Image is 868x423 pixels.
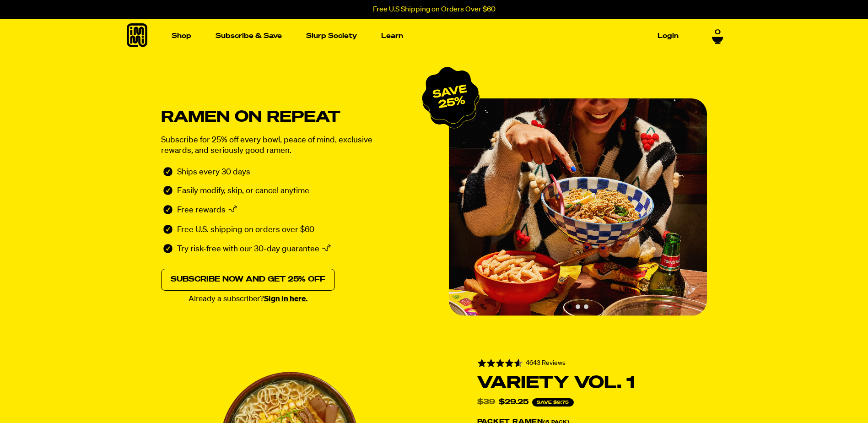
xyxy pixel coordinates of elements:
[302,29,361,43] a: Slurp Society
[449,98,707,316] div: Slide 1 of 3
[567,304,588,309] div: Carousel pagination
[654,29,682,43] a: Login
[177,186,309,196] p: Easily modify, skip, or cancel anytime
[161,295,335,303] p: Already a subscriber?
[499,399,528,406] div: $29.25
[477,399,495,406] del: $39
[177,167,250,178] p: Ships every 30 days
[212,29,286,43] a: Subscribe & Save
[377,29,407,43] a: Learn
[715,28,721,37] span: 0
[477,375,701,391] h1: Variety Vol. 1
[532,398,574,407] span: Save $9.75
[177,244,319,256] p: Try risk-free with our 30-day guarantee
[264,295,307,303] a: Sign in here.
[712,28,723,44] a: 0
[161,135,394,156] p: Subscribe for 25% off every bowl, peace of mind, exclusive rewards, and seriously good ramen.
[177,225,314,235] p: Free U.S. shipping on orders over $60
[161,111,426,124] h1: Ramen on repeat
[168,19,682,53] nav: Main navigation
[373,5,496,14] p: Free U.S Shipping on Orders Over $60
[168,29,195,43] a: Shop
[177,205,226,217] p: Free rewards
[161,269,335,291] a: Subscribe now and get 25% off
[526,360,566,366] span: 4643 Reviews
